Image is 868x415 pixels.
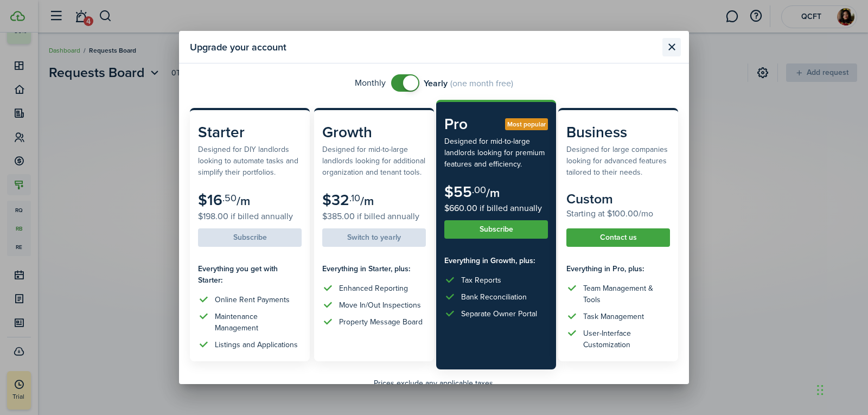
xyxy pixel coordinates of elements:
[566,189,613,209] subscription-pricing-card-price-amount: Custom
[339,316,423,328] div: Property Message Board
[215,294,290,305] div: Online Rent Payments
[444,181,472,203] subscription-pricing-card-price-amount: $55
[190,378,678,400] p: Prices exclude any applicable taxes. Onboarding available. Onboarding fees apply based on portfol...
[472,183,486,197] subscription-pricing-card-price-cents: .00
[444,255,548,266] subscription-pricing-card-features-title: Everything in Growth, plus:
[461,291,527,303] div: Bank Reconciliation
[237,192,250,210] subscription-pricing-card-price-period: /m
[339,299,421,311] div: Move In/Out Inspections
[444,136,548,170] subscription-pricing-card-description: Designed for mid-to-large landlords looking for premium features and efficiency.
[322,263,426,274] subscription-pricing-card-features-title: Everything in Starter, plus:
[198,144,302,178] subscription-pricing-card-description: Designed for DIY landlords looking to automate tasks and simplify their portfolios.
[486,184,500,202] subscription-pricing-card-price-period: /m
[566,121,670,144] subscription-pricing-card-title: Business
[461,274,501,286] div: Tax Reports
[215,311,302,334] div: Maintenance Management
[583,328,670,350] div: User-Interface Customization
[566,228,670,247] button: Contact us
[349,191,360,205] subscription-pricing-card-price-cents: .10
[662,38,681,56] button: Close modal
[566,263,670,274] subscription-pricing-card-features-title: Everything in Pro, plus:
[198,210,302,223] subscription-pricing-card-price-annual: $198.00 if billed annually
[444,113,548,136] subscription-pricing-card-title: Pro
[322,121,426,144] subscription-pricing-card-title: Growth
[817,374,824,406] div: Drag
[322,189,349,211] subscription-pricing-card-price-amount: $32
[814,363,868,415] iframe: Chat Widget
[566,207,670,220] subscription-pricing-card-price-annual: Starting at $100.00/mo
[322,144,426,178] subscription-pricing-card-description: Designed for mid-to-large landlords looking for additional organization and tenant tools.
[583,311,644,322] div: Task Management
[583,283,670,305] div: Team Management & Tools
[461,308,537,320] div: Separate Owner Portal
[222,191,237,205] subscription-pricing-card-price-cents: .50
[322,210,426,223] subscription-pricing-card-price-annual: $385.00 if billed annually
[198,121,302,144] subscription-pricing-card-title: Starter
[507,119,546,129] span: Most popular
[566,144,670,178] subscription-pricing-card-description: Designed for large companies looking for advanced features tailored to their needs.
[198,189,222,211] subscription-pricing-card-price-amount: $16
[355,76,386,90] span: Monthly
[190,36,660,58] modal-title: Upgrade your account
[444,220,548,239] button: Subscribe
[444,202,548,215] subscription-pricing-card-price-annual: $660.00 if billed annually
[215,339,298,350] div: Listings and Applications
[360,192,374,210] subscription-pricing-card-price-period: /m
[198,263,302,286] subscription-pricing-card-features-title: Everything you get with Starter:
[339,283,408,294] div: Enhanced Reporting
